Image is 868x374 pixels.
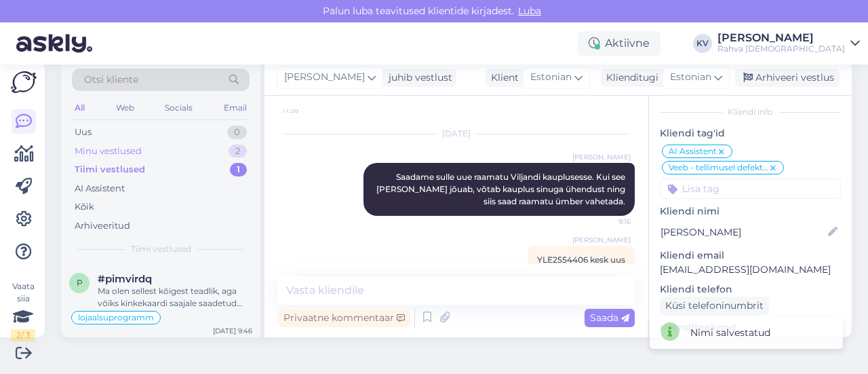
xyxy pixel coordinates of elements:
[383,71,452,85] div: juhib vestlust
[660,204,841,219] p: Kliendi nimi
[660,179,841,199] input: Lisa tag
[660,297,769,315] div: Küsi telefoninumbrit
[537,255,625,265] span: YLE2554406 kesk uus
[11,329,35,341] div: 2 / 3
[77,278,83,288] span: p
[75,200,94,214] div: Kõik
[78,314,154,322] span: lojaalsuprogramm
[693,34,712,53] div: KV
[717,33,860,54] a: [PERSON_NAME]Rahva [DEMOGRAPHIC_DATA]
[580,217,631,227] span: 9:16
[278,128,635,140] div: [DATE]
[221,99,250,117] div: Email
[11,280,35,341] div: Vaata siia
[213,326,252,336] div: [DATE] 9:46
[669,147,717,155] span: AI Assistent
[660,282,841,297] p: Kliendi telefon
[735,69,840,87] div: Arhiveeri vestlus
[578,31,660,56] div: Aktiivne
[514,5,545,17] span: Luba
[669,164,768,172] span: Veeb - tellimusel defektne toode
[590,312,629,324] span: Saada
[572,152,631,162] span: [PERSON_NAME]
[227,126,247,139] div: 0
[660,263,841,277] p: [EMAIL_ADDRESS][DOMAIN_NAME]
[660,106,841,118] div: Kliendi info
[75,145,142,158] div: Minu vestlused
[670,70,711,85] span: Estonian
[75,219,130,233] div: Arhiveeritud
[98,285,252,310] div: Ma olen sellest kõigest teadlik, aga võiks kinkekaardi saajale saadetud kaaskirja tekstis ära par...
[530,70,572,85] span: Estonian
[284,70,365,85] span: [PERSON_NAME]
[113,99,137,117] div: Web
[660,126,841,141] p: Kliendi tag'id
[84,73,138,87] span: Otsi kliente
[229,145,247,158] div: 2
[572,235,631,245] span: [PERSON_NAME]
[717,33,845,43] div: [PERSON_NAME]
[75,182,125,195] div: AI Assistent
[717,43,845,54] div: Rahva [DEMOGRAPHIC_DATA]
[690,326,770,340] div: Nimi salvestatud
[131,243,191,255] span: Tiimi vestlused
[486,71,519,85] div: Klient
[230,163,247,176] div: 1
[660,248,841,263] p: Kliendi email
[660,225,825,240] input: Lisa nimi
[376,172,627,206] span: Saadame sulle uue raamatu Viljandi kauplusesse. Kui see [PERSON_NAME] jõuab, võtab kauplus sinuga...
[282,105,333,115] span: 17:38
[75,163,145,176] div: Tiimi vestlused
[278,309,410,327] div: Privaatne kommentaar
[98,273,152,285] span: #pimvirdq
[75,126,92,139] div: Uus
[72,99,87,117] div: All
[11,71,37,93] img: Askly Logo
[601,71,658,85] div: Klienditugi
[162,99,195,117] div: Socials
